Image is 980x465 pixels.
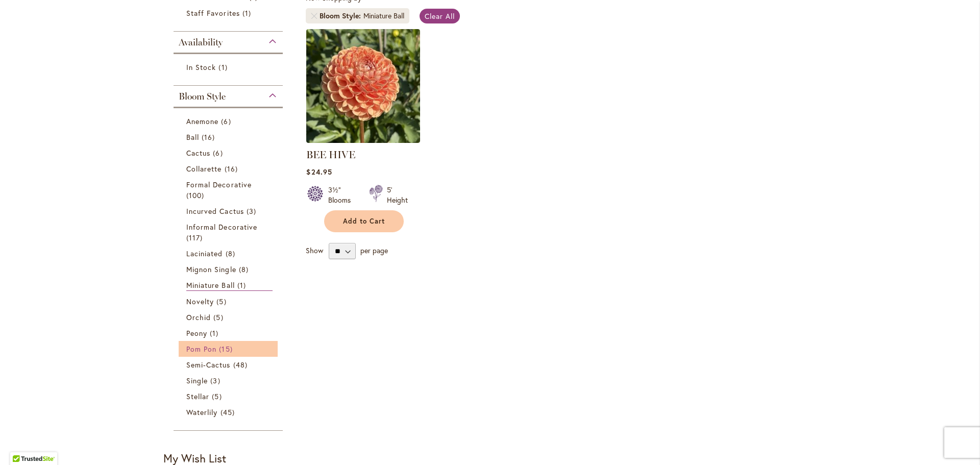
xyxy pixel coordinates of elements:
[186,280,235,290] span: Miniature Ball
[186,297,214,306] span: Novelty
[186,407,273,418] a: Waterlily 45
[420,9,460,23] a: Clear All
[186,407,217,417] span: Waterlily
[186,328,207,338] span: Peony
[186,163,273,174] a: Collarette 16
[324,210,404,232] button: Add to Cart
[247,206,259,216] span: 3
[239,264,251,275] span: 8
[306,149,355,161] a: BEE HIVE
[186,296,273,307] a: Novelty 5
[179,91,226,102] span: Bloom Style
[360,246,388,255] span: per page
[186,62,216,72] span: In Stock
[186,180,252,189] span: Formal Decorative
[186,248,273,259] a: Laciniated 8
[328,185,357,205] div: 3½" Blooms
[306,135,420,145] a: BEE HIVE
[186,148,210,158] span: Cactus
[186,375,273,386] a: Single 3
[186,164,222,174] span: Collarette
[213,148,225,158] span: 6
[186,249,223,258] span: Laciniated
[179,37,223,48] span: Availability
[221,116,233,127] span: 6
[213,312,226,323] span: 5
[186,312,273,323] a: Orchid 5
[186,62,273,72] a: In Stock 1
[186,359,273,370] a: Semi-Cactus 48
[186,232,205,243] span: 117
[186,8,240,18] span: Staff Favorites
[320,11,363,21] span: Bloom Style
[218,62,230,72] span: 1
[311,13,317,19] a: Remove Bloom Style Miniature Ball
[186,391,209,401] span: Stellar
[233,359,250,370] span: 48
[306,29,420,143] img: BEE HIVE
[387,185,408,205] div: 5' Height
[186,148,273,158] a: Cactus 6
[186,190,207,201] span: 100
[225,163,240,174] span: 16
[202,132,217,142] span: 16
[186,222,273,243] a: Informal Decorative 117
[242,8,254,18] span: 1
[186,264,273,275] a: Mignon Single 8
[306,246,323,255] span: Show
[186,116,218,126] span: Anemone
[186,132,273,142] a: Ball 16
[186,344,273,354] a: Pom Pon 15
[186,280,273,291] a: Miniature Ball 1
[186,328,273,338] a: Peony 1
[186,8,273,18] a: Staff Favorites
[186,206,273,216] a: Incurved Cactus 3
[343,217,385,226] span: Add to Cart
[186,264,236,274] span: Mignon Single
[216,296,229,307] span: 5
[237,280,249,290] span: 1
[8,429,36,457] iframe: Launch Accessibility Center
[306,167,332,177] span: $24.95
[186,344,216,354] span: Pom Pon
[212,391,224,402] span: 5
[425,11,455,21] span: Clear All
[219,344,235,354] span: 15
[186,116,273,127] a: Anemone 6
[210,375,223,386] span: 3
[186,376,208,385] span: Single
[210,328,221,338] span: 1
[186,222,257,232] span: Informal Decorative
[186,179,273,201] a: Formal Decorative 100
[186,360,231,370] span: Semi-Cactus
[186,312,211,322] span: Orchid
[186,132,199,142] span: Ball
[226,248,238,259] span: 8
[186,391,273,402] a: Stellar 5
[363,11,404,21] div: Miniature Ball
[186,206,244,216] span: Incurved Cactus
[220,407,237,418] span: 45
